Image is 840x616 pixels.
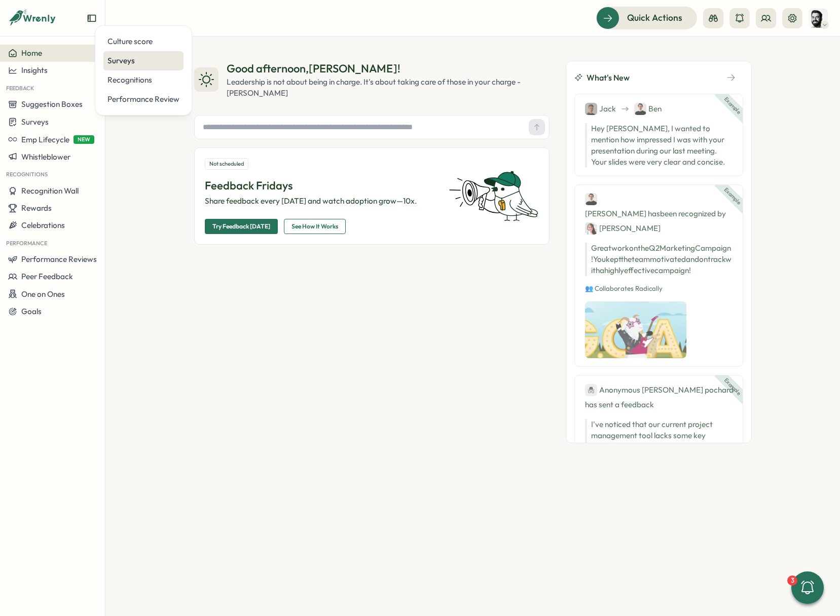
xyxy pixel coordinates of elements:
[21,220,65,230] span: Celebrations
[21,272,73,281] span: Peer Feedback
[634,102,662,115] div: Ben
[103,51,184,70] a: Surveys
[205,178,437,194] p: Feedback Fridays
[627,11,682,24] span: Quick Actions
[103,32,184,51] a: Culture score
[21,254,97,264] span: Performance Reviews
[205,158,248,170] div: Not scheduled
[585,284,733,293] p: 👥 Collaborates Radically
[107,74,179,86] div: Recognitions
[585,193,733,235] div: [PERSON_NAME] has been recognized by
[205,219,278,234] button: Try Feedback [DATE]
[21,135,69,144] span: Emp Lifecycle
[205,196,437,207] p: Share feedback every [DATE] and watch adoption grow—10x.
[21,65,48,75] span: Insights
[227,61,550,76] div: Good afternoon , [PERSON_NAME] !
[585,243,733,276] p: Great work on the Q2 Marketing Campaign! You kept the team motivated and on track with a highly e...
[107,55,179,66] div: Surveys
[585,123,733,168] p: Hey [PERSON_NAME], I wanted to mention how impressed I was with your presentation during our last...
[21,186,79,196] span: Recognition Wall
[87,13,97,23] button: Expand sidebar
[74,135,94,144] span: NEW
[212,219,270,234] span: Try Feedback [DATE]
[585,301,686,358] img: Recognition Image
[107,36,179,47] div: Culture score
[21,289,65,299] span: One on Ones
[634,103,646,115] img: Ben
[103,70,184,90] a: Recognitions
[596,7,697,29] button: Quick Actions
[587,71,630,84] span: What's New
[291,219,338,234] span: See How It Works
[585,193,597,205] img: Ben
[107,94,179,105] div: Performance Review
[585,383,734,396] div: Anonymous [PERSON_NAME] pochard
[21,203,52,213] span: Rewards
[585,103,597,115] img: Jack
[21,306,42,316] span: Goals
[21,117,49,127] span: Surveys
[591,419,733,464] p: I've noticed that our current project management tool lacks some key features that could make col...
[227,76,550,99] div: Leadership is not about being in charge. It's about taking care of those in your charge - [PERSON...
[585,383,733,411] div: has sent a feedback
[791,571,824,604] button: 3
[585,222,597,235] img: Jane
[21,99,83,109] span: Suggestion Boxes
[21,48,42,58] span: Home
[585,102,616,115] div: Jack
[103,90,184,109] a: Performance Review
[284,219,346,234] button: See How It Works
[787,575,797,586] div: 3
[809,9,828,28] img: Nelson
[21,152,70,162] span: Whistleblower
[585,222,661,235] div: [PERSON_NAME]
